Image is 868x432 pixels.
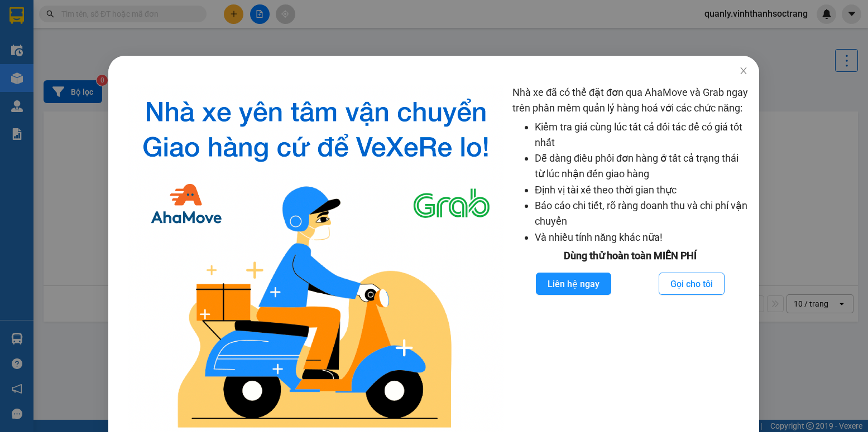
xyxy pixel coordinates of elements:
div: Dùng thử hoàn toàn MIỄN PHÍ [512,248,748,264]
li: Báo cáo chi tiết, rõ ràng doanh thu và chi phí vận chuyển [535,198,748,230]
li: Và nhiều tính năng khác nữa! [535,230,748,245]
span: Gọi cho tôi [670,277,713,291]
button: Close [728,56,760,87]
li: Định vị tài xế theo thời gian thực [535,182,748,198]
span: Liên hệ ngay [548,277,600,291]
button: Liên hệ ngay [536,273,612,295]
li: Kiểm tra giá cùng lúc tất cả đối tác để có giá tốt nhất [535,119,748,151]
span: close [740,66,749,75]
li: Dễ dàng điều phối đơn hàng ở tất cả trạng thái từ lúc nhận đến giao hàng [535,151,748,182]
button: Gọi cho tôi [659,273,725,295]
